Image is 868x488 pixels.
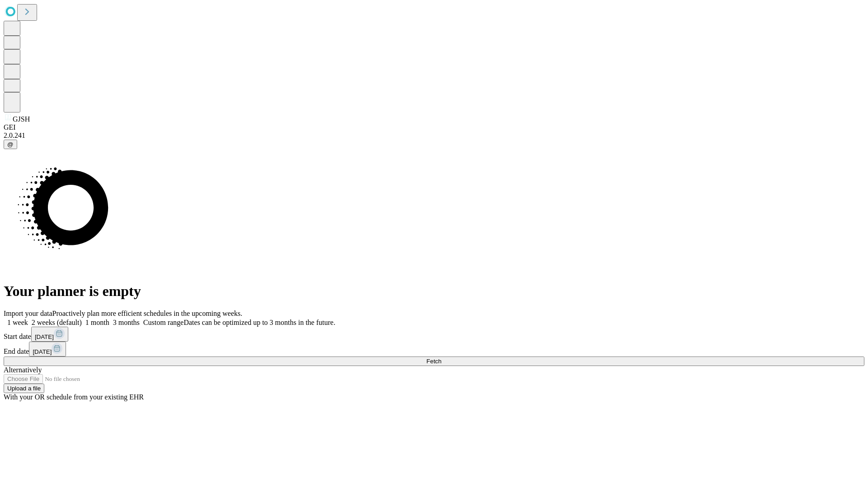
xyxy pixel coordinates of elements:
button: Upload a file [4,384,44,393]
span: GJSH [13,115,30,123]
span: [DATE] [35,333,54,340]
div: GEI [4,123,864,131]
span: 3 months [113,319,140,326]
span: Fetch [426,358,441,365]
div: End date [4,342,864,357]
span: Dates can be optimized up to 3 months in the future. [184,319,335,326]
button: [DATE] [29,342,66,357]
span: Custom range [143,319,184,326]
h1: Your planner is empty [4,283,864,300]
span: Import your data [4,310,52,317]
span: 1 week [7,319,28,326]
div: Start date [4,327,864,342]
span: Alternatively [4,366,42,374]
button: [DATE] [31,327,68,342]
span: 2 weeks (default) [32,319,82,326]
span: 1 month [85,319,109,326]
span: [DATE] [33,348,52,355]
button: Fetch [4,357,864,366]
span: With your OR schedule from your existing EHR [4,393,144,401]
div: 2.0.241 [4,131,864,140]
span: @ [7,141,14,148]
span: Proactively plan more efficient schedules in the upcoming weeks. [52,310,242,317]
button: @ [4,140,17,149]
